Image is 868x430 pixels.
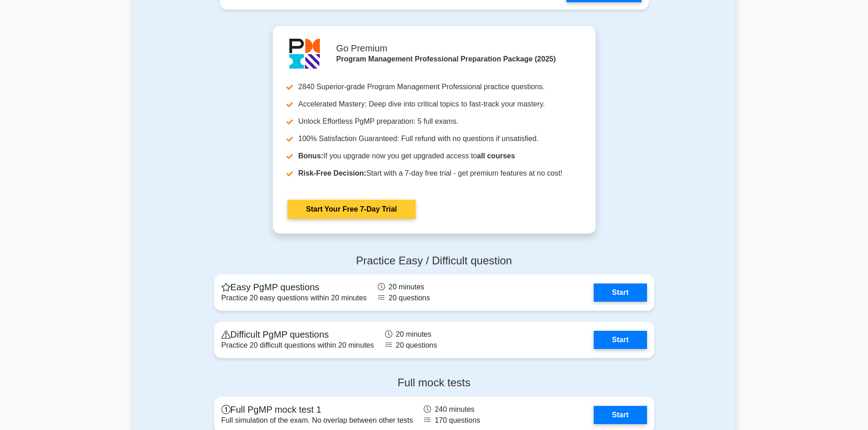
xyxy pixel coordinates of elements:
[594,283,647,302] a: Start
[214,254,654,268] h4: Practice Easy / Difficult question
[288,200,416,219] a: Start Your Free 7-Day Trial
[594,331,647,349] a: Start
[214,376,654,390] h4: Full mock tests
[594,406,647,424] a: Start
